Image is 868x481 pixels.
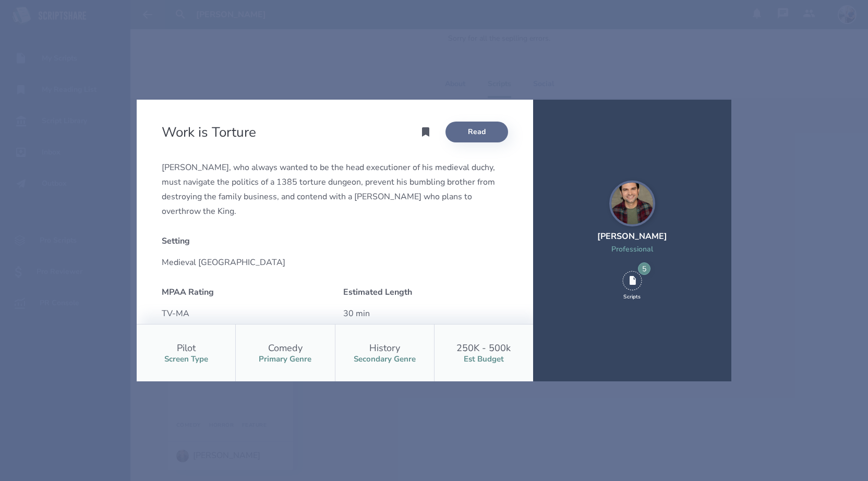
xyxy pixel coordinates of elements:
[162,255,508,270] div: Medieval [GEOGRAPHIC_DATA]
[162,160,508,219] div: [PERSON_NAME], who always wanted to be the head executioner of his medieval duchy, must navigate ...
[162,306,327,321] div: TV-MA
[259,354,311,364] div: Primary Genre
[597,244,667,254] div: Professional
[343,286,508,298] div: Estimated Length
[638,262,650,275] div: 5
[464,354,504,364] div: Est Budget
[369,342,400,354] div: History
[597,181,667,267] a: [PERSON_NAME]Professional
[597,231,667,242] div: [PERSON_NAME]
[622,271,642,300] div: 5 Scripts
[354,354,416,364] div: Secondary Genre
[343,306,508,321] div: 30 min
[268,342,303,354] div: Comedy
[162,286,327,298] div: MPAA Rating
[445,122,508,142] a: Read
[456,342,511,354] div: 250K - 500k
[609,181,655,226] img: user_1711333522-crop.jpg
[177,342,196,354] div: Pilot
[162,123,260,141] h2: Work is Torture
[162,235,508,247] div: Setting
[164,354,208,364] div: Screen Type
[623,293,641,300] div: Scripts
